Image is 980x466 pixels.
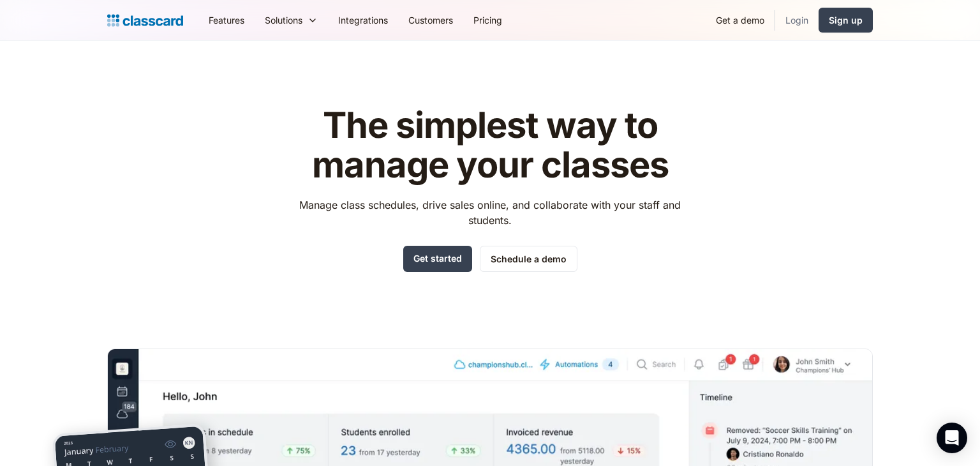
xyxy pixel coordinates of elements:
[198,6,255,34] a: Features
[480,246,577,272] a: Schedule a demo
[328,6,398,34] a: Integrations
[398,6,463,34] a: Customers
[937,423,967,453] div: Open Intercom Messenger
[288,106,693,184] h1: The simplest way to manage your classes
[107,11,183,29] a: home
[819,8,873,33] a: Sign up
[265,13,302,27] div: Solutions
[255,6,328,34] div: Solutions
[403,246,472,272] a: Get started
[288,197,693,228] p: Manage class schedules, drive sales online, and collaborate with your staff and students.
[463,6,512,34] a: Pricing
[829,13,863,27] div: Sign up
[706,6,775,34] a: Get a demo
[775,6,819,34] a: Login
